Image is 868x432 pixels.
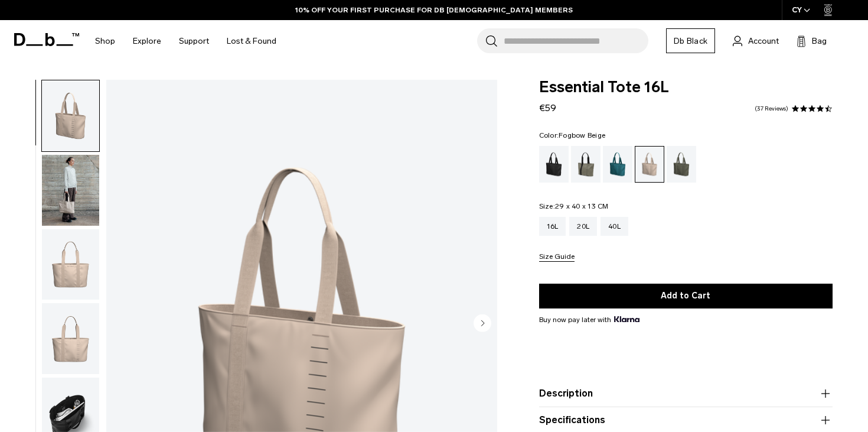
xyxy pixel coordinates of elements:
button: Specifications [539,413,833,427]
legend: Color: [539,132,606,139]
img: {"height" => 20, "alt" => "Klarna"} [614,316,639,322]
img: Essential Tote 16L Fogbow Beige [42,303,99,374]
img: Essential Tote 16L Fogbow Beige [42,229,99,300]
a: Shop [95,20,115,62]
nav: Main Navigation [86,20,285,62]
span: Account [748,35,779,47]
a: Explore [133,20,161,62]
button: Essential Tote 16L Fogbow Beige [41,80,100,152]
button: Next slide [474,314,491,334]
a: 40L [601,217,628,236]
a: Fogbow Beige [635,146,664,183]
button: Essential Tote 16L Fogbow Beige [41,154,100,226]
legend: Size: [539,203,609,210]
a: Forest Green [571,146,601,183]
span: Essential Tote 16L [539,80,833,95]
a: 10% OFF YOUR FIRST PURCHASE FOR DB [DEMOGRAPHIC_DATA] MEMBERS [295,5,573,15]
a: 16L [539,217,566,236]
button: Add to Cart [539,284,833,308]
a: Moss Green [667,146,696,183]
span: Bag [812,35,827,47]
a: Account [733,34,779,48]
a: 37 reviews [755,106,788,112]
button: Bag [797,34,827,48]
a: Midnight Teal [603,146,632,183]
a: Black Out [539,146,569,183]
img: Essential Tote 16L Fogbow Beige [42,155,99,226]
button: Essential Tote 16L Fogbow Beige [41,229,100,301]
a: Lost & Found [227,20,276,62]
a: Support [179,20,209,62]
button: Size Guide [539,253,575,262]
a: 20L [569,217,597,236]
span: 29 x 40 x 13 CM [555,202,609,210]
button: Description [539,386,833,401]
img: Essential Tote 16L Fogbow Beige [42,80,99,151]
span: Buy now pay later with [539,314,639,325]
span: Fogbow Beige [559,131,605,139]
button: Essential Tote 16L Fogbow Beige [41,303,100,375]
a: Db Black [666,28,715,53]
span: €59 [539,102,556,113]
